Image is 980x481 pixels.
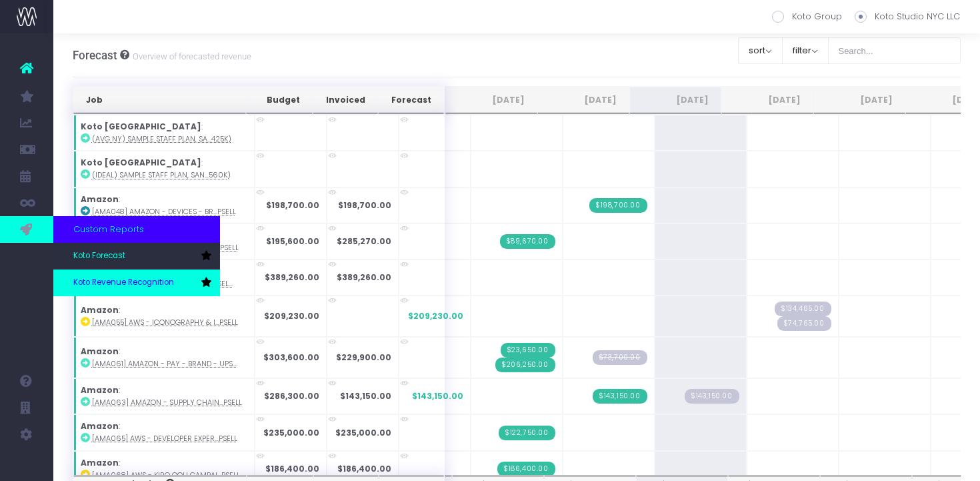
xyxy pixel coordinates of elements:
td: : [73,378,255,414]
th: Budget [246,87,312,113]
img: images/default_profile_image.png [17,454,37,474]
td: : [73,414,255,450]
span: Streamtime Invoice: 320 – [AMA048] Amazon Fire Devices [589,198,647,213]
abbr: [AMA055] AWS - Iconography & Illustration Phase 2 - Brand - Upsell [92,318,238,328]
abbr: (Avg NY) Sample Staff Plan, sans ECD ($425K) [92,134,231,144]
strong: $285,270.00 [337,235,391,247]
span: Forecast [73,49,117,62]
abbr: [AMA065] AWS - Developer Experience Graphics - Brand - Upsell [92,434,237,444]
span: Streamtime Invoice: 318 – [AMA065] Amazon - Developer Experience Graphics - Brand - Upsell - 2 [499,426,555,440]
th: Jul 25: activate to sort column ascending [445,87,537,113]
abbr: [AMA068] AWS - Kiro OOH Campaign - Campaign - Upsell [92,470,240,480]
span: Streamtime Invoice: 309 – [AMA052] AWS Iconography & Illustration [500,234,555,249]
th: Oct 25: activate to sort column ascending [721,87,813,113]
strong: $195,600.00 [266,235,319,247]
strong: $209,230.00 [264,310,319,322]
strong: $198,700.00 [266,199,319,211]
strong: $198,700.00 [338,199,391,211]
th: Forecast [378,87,444,113]
span: Streamtime Draft Invoice: null – [AMA055] AWS Iconography & Illustration Phase 2 - 2 [777,316,831,331]
abbr: [AMA048] Amazon - Devices - Brand - Upsell [92,207,236,217]
input: Search... [828,37,961,64]
button: filter [782,37,829,64]
span: Koto Revenue Recognition [73,277,174,289]
span: $209,230.00 [408,310,463,322]
strong: $389,260.00 [337,272,391,283]
th: Aug 25: activate to sort column ascending [537,87,629,113]
span: $143,150.00 [412,390,463,402]
strong: Amazon [81,346,119,357]
strong: $186,400.00 [265,463,319,474]
strong: Koto [GEOGRAPHIC_DATA] [81,157,201,168]
th: Sep 25: activate to sort column ascending [629,87,721,113]
abbr: [AMA061] Amazon - Pay - Brand - Upsell [92,359,237,369]
span: Streamtime Draft Invoice: null – [AMA063] Amazon - Supply Chain Services - Brand - Upsell - 1 [685,389,739,404]
span: Streamtime Invoice: 313 – [AMA061] Amazon - Pay - Brand - Upsell [495,358,555,372]
strong: $303,600.00 [263,352,319,363]
strong: Amazon [81,457,119,468]
span: Koto Forecast [73,250,125,262]
label: Koto Studio NYC LLC [855,10,960,23]
strong: Amazon [81,384,119,396]
th: Nov 25: activate to sort column ascending [813,87,905,113]
strong: $389,260.00 [265,272,319,283]
strong: Koto [GEOGRAPHIC_DATA] [81,121,201,132]
a: Koto Revenue Recognition [53,270,220,296]
strong: $229,900.00 [336,352,391,363]
th: Job: activate to sort column ascending [73,87,247,113]
td: : [73,151,255,187]
strong: Amazon [81,420,119,432]
strong: $235,000.00 [263,427,319,438]
span: Streamtime Draft Invoice: 334 – [AMA061] Amazon - Pay - Brand - Upsell [593,350,647,365]
strong: $286,300.00 [264,390,319,402]
small: Overview of forecasted revenue [129,49,251,62]
a: Koto Forecast [53,243,220,270]
abbr: [AMA063] Amazon - Supply Chain Services - Brand - Upsell [92,398,242,408]
td: : [73,115,255,151]
strong: Amazon [81,304,119,316]
span: Streamtime Invoice: 322 – [AMA063] Amazon - Supply Chain Services - Brand - Upsell - 1 [593,389,647,404]
span: Custom Reports [73,223,144,236]
th: Invoiced [313,87,378,113]
td: : [73,296,255,337]
strong: $235,000.00 [335,427,391,438]
abbr: (Ideal) Sample Staff Plan, sans ECD ($560K) [92,170,231,180]
td: : [73,337,255,378]
button: sort [738,37,783,64]
span: Streamtime Invoice: 323 – [AMA068] AWS - OOH Campaign - Campaign - Upsell [497,462,555,476]
strong: $186,400.00 [337,463,391,474]
span: Streamtime Invoice: 314 – [AMA061] Amazon - Pay - Brand - Upsell [501,343,555,358]
span: Streamtime Draft Invoice: null – [AMA055] AWS Iconography & Illustration Phase 2 - 1 [775,302,831,316]
strong: Amazon [81,193,119,205]
strong: $143,150.00 [340,390,391,402]
td: : [73,187,255,223]
label: Koto Group [772,10,842,23]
